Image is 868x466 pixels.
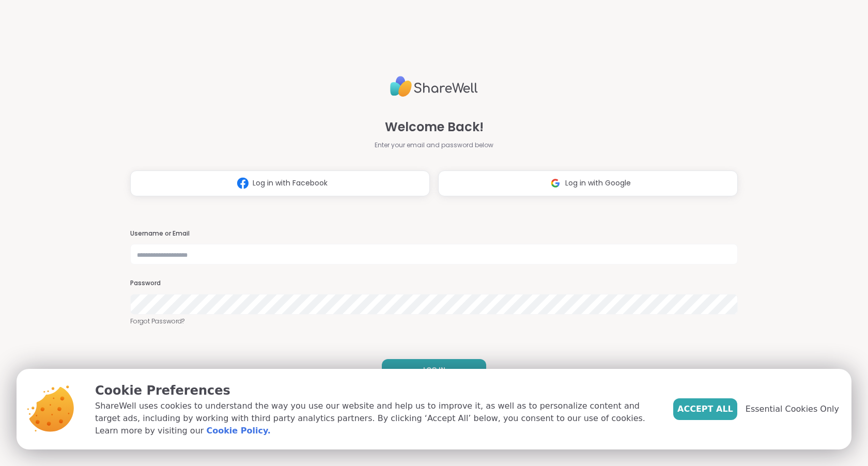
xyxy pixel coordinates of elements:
p: ShareWell uses cookies to understand the way you use our website and help us to improve it, as we... [95,400,657,437]
button: Log in with Google [438,170,738,196]
span: Accept All [677,403,733,415]
a: Cookie Policy. [206,425,270,437]
span: Enter your email and password below [375,141,493,150]
span: Log in with Facebook [253,178,328,189]
h3: Password [130,279,738,288]
span: Welcome Back! [385,118,484,136]
h3: Username or Email [130,229,738,238]
p: Cookie Preferences [95,381,657,400]
button: Accept All [673,398,737,420]
span: LOG IN [423,365,445,375]
a: Forgot Password? [130,317,738,326]
button: Log in with Facebook [130,170,430,196]
img: ShareWell Logomark [546,174,565,193]
img: ShareWell Logo [390,72,478,101]
img: ShareWell Logomark [233,174,253,193]
span: Essential Cookies Only [746,403,839,415]
span: Log in with Google [565,178,631,189]
button: LOG IN [382,359,486,381]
